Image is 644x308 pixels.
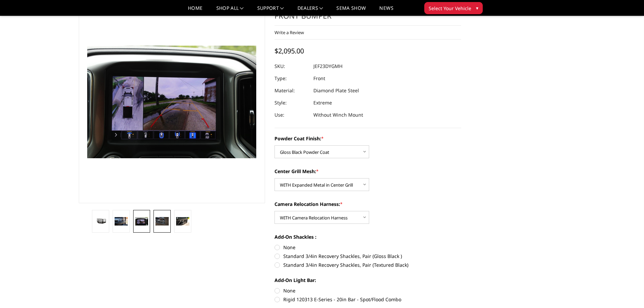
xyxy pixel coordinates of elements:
[297,6,323,16] a: Dealers
[275,135,461,142] label: Powder Coat Finish:
[424,2,483,14] button: Select Your Vehicle
[216,6,244,16] a: shop all
[115,217,128,226] img: 2023-2026 Ford F450-550 - FT Series - Extreme Front Bumper
[313,85,359,97] dd: Diamond Plate Steel
[275,60,308,72] dt: SKU:
[275,287,461,294] label: None
[135,217,148,226] img: Clear View Camera: Relocate your front camera and keep the functionality completely.
[275,277,461,284] label: Add-On Light Bar:
[313,72,325,85] dd: Front
[79,0,265,203] a: 2023-2026 Ford F450-550 - FT Series - Extreme Front Bumper
[313,97,332,109] dd: Extreme
[275,200,461,208] label: Camera Relocation Harness:
[275,233,461,240] label: Add-On Shackles :
[275,253,461,260] label: Standard 3/4in Recovery Shackles, Pair (Gloss Black )
[275,244,461,251] label: None
[257,6,284,16] a: Support
[336,6,366,16] a: SEMA Show
[275,72,308,85] dt: Type:
[275,168,461,175] label: Center Grill Mesh:
[610,276,644,308] iframe: Chat Widget
[188,6,202,16] a: Home
[429,5,471,12] span: Select Your Vehicle
[176,217,189,226] img: 2023-2026 Ford F450-550 - FT Series - Extreme Front Bumper
[275,46,304,55] span: $2,095.00
[476,4,478,11] span: ▾
[156,217,169,226] img: 2023-2026 Ford F450-550 - FT Series - Extreme Front Bumper
[275,261,461,268] label: Standard 3/4in Recovery Shackles, Pair (Textured Black)
[379,6,393,16] a: News
[313,109,363,121] dd: Without Winch Mount
[275,29,304,35] a: Write a Review
[94,218,107,224] img: 2023-2026 Ford F450-550 - FT Series - Extreme Front Bumper
[275,109,308,121] dt: Use:
[275,97,308,109] dt: Style:
[275,85,308,97] dt: Material:
[275,296,461,303] label: Rigid 120313 E-Series - 20in Bar - Spot/Flood Combo
[313,60,342,72] dd: JEF23DYGMH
